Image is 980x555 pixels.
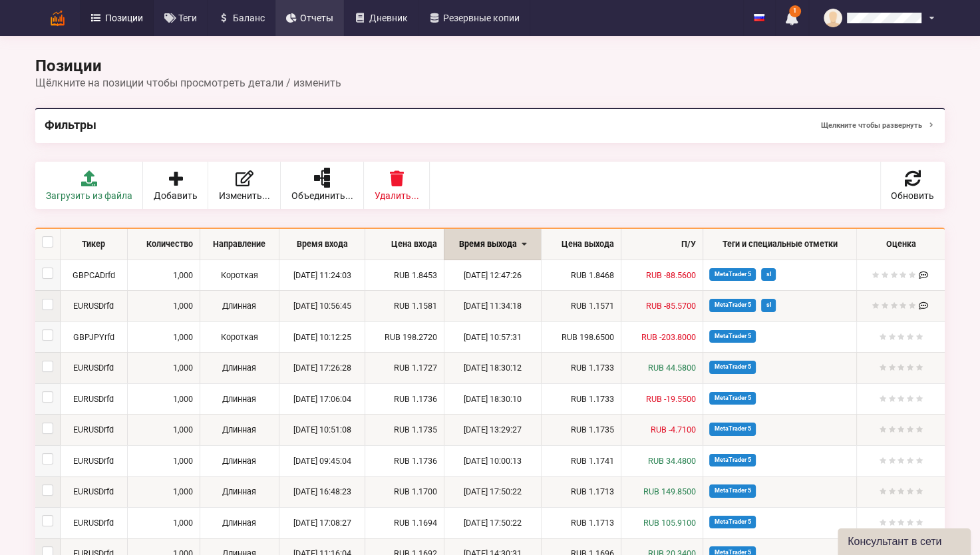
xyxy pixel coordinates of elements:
span: Добавить [154,191,198,200]
span: MetaTrader 5 [709,484,756,497]
th: Цена входа [365,229,444,260]
td: [DATE] 17:06:04 [279,383,365,415]
div: Щёлкните на позиции чтобы просмотреть детали / изменить [35,77,945,89]
span: RUB -4.7100 [651,425,696,435]
td: [DATE] 17:26:28 [279,352,365,383]
span: RUB 149.8500 [643,486,696,496]
td: RUB 1.1713 [541,476,620,508]
td: 1,000 [127,260,200,291]
td: Длинная [200,445,279,476]
td: EURUSDrfd [60,414,127,445]
td: 1,000 [127,476,200,508]
td: [DATE] 09:45:04 [279,445,365,476]
span: Резервные копии [443,13,520,23]
td: RUB 1.8453 [365,260,444,291]
td: RUB 1.1571 [541,290,620,321]
td: 1,000 [127,507,200,538]
td: [DATE] 11:34:18 [444,290,541,321]
span: RUB 44.5800 [648,363,696,373]
td: Длинная [200,290,279,321]
img: no_avatar_64x64-c1df70be568ff5ffbc6dc4fa4a63b692.png [824,9,842,27]
span: MetaTrader 5 [709,268,756,281]
td: RUB 1.1735 [541,414,620,445]
td: GBPJPYrfd [60,321,127,353]
td: [DATE] 17:50:22 [444,507,541,538]
span: RUB 34.4800 [648,456,696,466]
span: sl [761,299,776,311]
a: Загрузить из файла [35,162,143,209]
h2: Позиции [35,56,945,89]
td: RUB 1.1733 [541,352,620,383]
td: EURUSDrfd [60,445,127,476]
span: MetaTrader 5 [709,423,756,435]
td: Длинная [200,476,279,508]
td: RUB 1.8468 [541,260,620,291]
span: MetaTrader 5 [709,392,756,405]
td: EURUSDrfd [60,507,127,538]
td: [DATE] 10:57:31 [444,321,541,353]
td: [DATE] 11:24:03 [279,260,365,291]
td: [DATE] 13:29:27 [444,414,541,445]
span: RUB 105.9100 [643,518,696,528]
td: [DATE] 18:30:12 [444,352,541,383]
td: RUB 1.1733 [541,383,620,415]
td: [DATE] 10:00:13 [444,445,541,476]
td: 1,000 [127,321,200,353]
span: MetaTrader 5 [709,361,756,373]
span: RUB -203.8000 [641,332,696,342]
th: Количество [127,229,200,260]
span: MetaTrader 5 [709,516,756,528]
td: RUB 198.2720 [365,321,444,353]
td: Длинная [200,507,279,538]
td: 1,000 [127,445,200,476]
td: [DATE] 10:51:08 [279,414,365,445]
td: [DATE] 12:47:26 [444,260,541,291]
td: GBPCADrfd [60,260,127,291]
td: RUB 1.1736 [365,445,444,476]
td: [DATE] 16:48:23 [279,476,365,508]
span: Теги [178,13,197,23]
th: П/У [621,229,703,260]
span: Фильтры [45,118,96,132]
td: Длинная [200,414,279,445]
span: MetaTrader 5 [709,330,756,343]
td: EURUSDrfd [60,476,127,508]
span: Изменить... [219,191,270,200]
td: Длинная [200,383,279,415]
td: [DATE] 17:50:22 [444,476,541,508]
th: Направление [200,229,279,260]
th: Время выхода [444,229,541,260]
td: RUB 1.1713 [541,507,620,538]
td: EURUSDrfd [60,290,127,321]
span: Обновить [891,191,934,200]
td: RUB 1.1741 [541,445,620,476]
td: 1,000 [127,383,200,415]
td: RUB 1.1581 [365,290,444,321]
td: RUB 1.1700 [365,476,444,508]
td: [DATE] 10:56:45 [279,290,365,321]
th: Теги и специальные отметки [703,229,857,260]
th: Время входа [279,229,365,260]
span: RUB -19.5500 [646,394,696,404]
span: Отчеты [300,13,333,23]
td: RUB 1.1727 [365,352,444,383]
td: Короткая [200,260,279,291]
span: sl [761,268,776,281]
th: Тикер [60,229,127,260]
td: 1,000 [127,352,200,383]
td: RUB 198.6500 [541,321,620,353]
span: RUB -88.5600 [646,270,696,280]
span: MetaTrader 5 [709,299,756,311]
td: Длинная [200,352,279,383]
td: 1,000 [127,414,200,445]
td: [DATE] 10:12:25 [279,321,365,353]
td: [DATE] 18:30:10 [444,383,541,415]
span: Удалить... [375,191,419,200]
td: 1,000 [127,290,200,321]
img: logo-5391b84d95ca78eb0fcbe8eb83ca0fe5.png [46,7,69,30]
td: RUB 1.1736 [365,383,444,415]
th: Цена выхода [541,229,620,260]
span: MetaTrader 5 [709,454,756,466]
span: Объединить... [291,191,353,200]
iframe: chat widget [838,526,973,555]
